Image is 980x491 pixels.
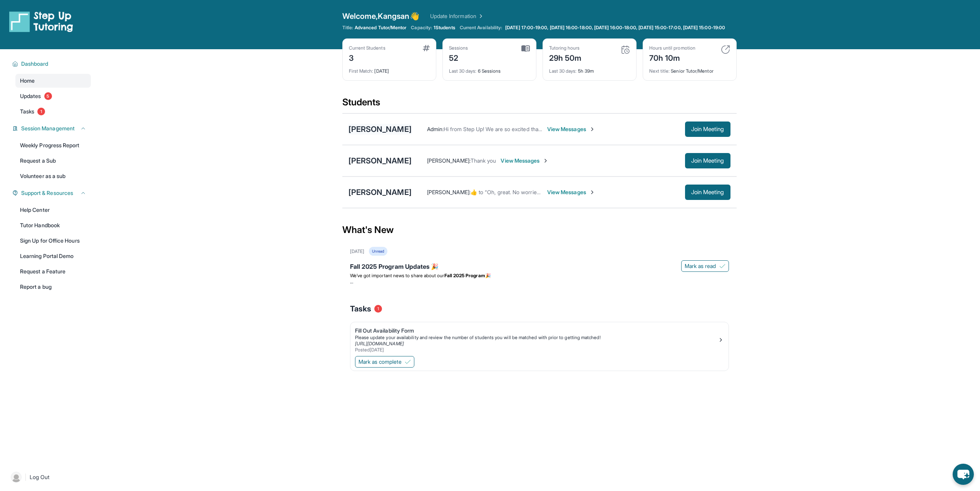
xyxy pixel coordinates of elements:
[348,124,412,135] div: [PERSON_NAME]
[521,45,530,52] img: card
[471,189,755,195] span: ​👍​ to “ Oh, great. No worries. Thanks for reaching us. Have a great evening and Reet will see yo...
[449,63,530,74] div: 6 Sessions
[460,25,502,31] span: Current Availability:
[411,25,432,31] span: Capacity:
[505,25,725,31] span: [DATE] 17:00-19:00, [DATE] 16:00-18:00, [DATE] 16:00-18:00, [DATE] 15:00-17:00, [DATE] 15:00-19:00
[15,218,91,232] a: Tutor Handbook
[549,51,582,63] div: 29h 50m
[374,305,382,313] span: 1
[11,472,22,483] img: user-img
[15,169,91,183] a: Volunteer as a sub
[355,347,718,353] div: Posted [DATE]
[15,105,91,118] a: Tasks1
[21,189,73,197] span: Support & Resources
[721,45,730,54] img: card
[20,77,35,85] span: Home
[348,187,412,198] div: [PERSON_NAME]
[342,11,419,22] span: Welcome, Kangsan 👋
[342,213,737,247] div: What's New
[21,125,75,132] span: Session Management
[15,265,91,278] a: Request a Feature
[427,126,444,132] span: Admin :
[37,108,45,115] span: 1
[349,45,385,51] div: Current Students
[649,45,695,51] div: Hours until promotion
[589,126,595,132] img: Chevron-Right
[589,189,595,195] img: Chevron-Right
[549,63,630,74] div: 5h 39m
[427,189,471,195] span: [PERSON_NAME] :
[621,45,630,54] img: card
[15,74,91,88] a: Home
[649,68,670,74] span: Next title :
[355,335,718,341] div: Please update your availability and review the number of students you will be matched with prior ...
[44,92,52,100] span: 5
[449,51,468,63] div: 52
[358,358,402,366] span: Mark as complete
[549,45,582,51] div: Tutoring hours
[649,51,695,63] div: 70h 10m
[691,158,724,163] span: Join Meeting
[430,12,484,20] a: Update Information
[342,96,737,113] div: Students
[15,89,91,103] a: Updates5
[504,25,727,31] a: [DATE] 17:00-19:00, [DATE] 16:00-18:00, [DATE] 16:00-18:00, [DATE] 15:00-17:00, [DATE] 15:00-19:00
[355,327,718,335] div: Fill Out Availability Form
[369,247,387,256] div: Unread
[349,68,374,74] span: First Match :
[681,260,729,272] button: Mark as read
[350,248,364,255] div: [DATE]
[9,11,73,32] img: logo
[691,127,724,131] span: Join Meeting
[15,154,91,168] a: Request a Sub
[20,108,34,115] span: Tasks
[691,190,724,195] span: Join Meeting
[21,60,49,68] span: Dashboard
[20,92,41,100] span: Updates
[485,273,491,278] span: 🎉
[427,157,471,164] span: [PERSON_NAME] :
[342,25,353,31] span: Title:
[349,63,430,74] div: [DATE]
[18,60,86,68] button: Dashboard
[15,203,91,217] a: Help Center
[30,473,50,481] span: Log Out
[15,280,91,294] a: Report a bug
[685,262,716,270] span: Mark as read
[350,273,444,278] span: We’ve got important news to share about our
[355,25,406,31] span: Advanced Tutor/Mentor
[547,188,595,196] span: View Messages
[685,153,730,168] button: Join Meeting
[543,158,549,164] img: Chevron-Right
[549,68,577,74] span: Last 30 days :
[547,125,595,133] span: View Messages
[15,138,91,152] a: Weekly Progress Report
[25,473,27,482] span: |
[349,51,385,63] div: 3
[649,63,730,74] div: Senior Tutor/Mentor
[348,155,412,166] div: [PERSON_NAME]
[719,263,725,269] img: Mark as read
[350,322,729,355] a: Fill Out Availability FormPlease update your availability and review the number of students you w...
[15,249,91,263] a: Learning Portal Demo
[953,464,974,485] button: chat-button
[685,122,730,137] button: Join Meeting
[18,189,86,197] button: Support & Resources
[471,157,496,164] span: Thank you
[449,68,477,74] span: Last 30 days :
[685,185,730,200] button: Join Meeting
[476,12,484,20] img: Chevron Right
[8,469,91,486] a: |Log Out
[444,273,485,278] strong: Fall 2025 Program
[355,356,414,368] button: Mark as complete
[18,125,86,132] button: Session Management
[423,45,430,51] img: card
[501,157,549,165] span: View Messages
[449,45,468,51] div: Sessions
[434,25,455,31] span: 1 Students
[15,234,91,248] a: Sign Up for Office Hours
[350,262,729,273] div: Fall 2025 Program Updates 🎉
[405,359,411,365] img: Mark as complete
[350,303,371,314] span: Tasks
[355,341,404,346] a: [URL][DOMAIN_NAME]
